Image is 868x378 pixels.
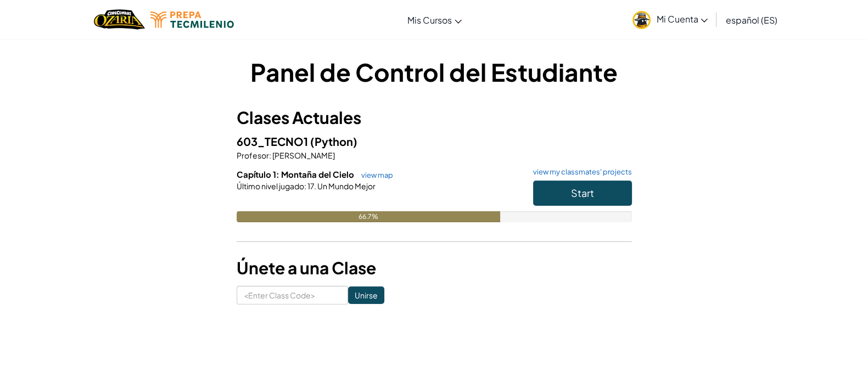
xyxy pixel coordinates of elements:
[237,150,269,160] span: Profesor
[94,8,145,31] img: Home
[237,55,632,89] h1: Panel de Control del Estudiante
[306,181,316,191] span: 17.
[316,181,376,191] span: Un Mundo Mejor
[237,256,632,280] h3: Únete a una Clase
[627,2,713,37] a: Mi Cuenta
[533,180,632,206] button: Start
[720,5,782,35] a: español (ES)
[271,150,335,160] span: [PERSON_NAME]
[356,171,393,179] a: view map
[571,187,594,199] span: Start
[237,134,310,148] span: 603_TECNO1
[725,14,777,26] span: español (ES)
[656,13,708,25] span: Mi Cuenta
[632,11,651,29] img: avatar
[237,181,304,191] span: Último nivel jugado
[407,14,452,26] span: Mis Cursos
[304,181,306,191] span: :
[150,12,234,28] img: Tecmilenio logo
[237,169,356,179] span: Capítulo 1: Montaña del Cielo
[237,211,500,222] div: 66.7%
[237,105,632,130] h3: Clases Actuales
[528,168,632,176] a: view my classmates' projects
[237,286,348,304] input: <Enter Class Code>
[348,286,384,304] input: Unirse
[310,134,357,148] span: (Python)
[269,150,271,160] span: :
[402,5,467,35] a: Mis Cursos
[94,8,145,31] a: Ozaria by CodeCombat logo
